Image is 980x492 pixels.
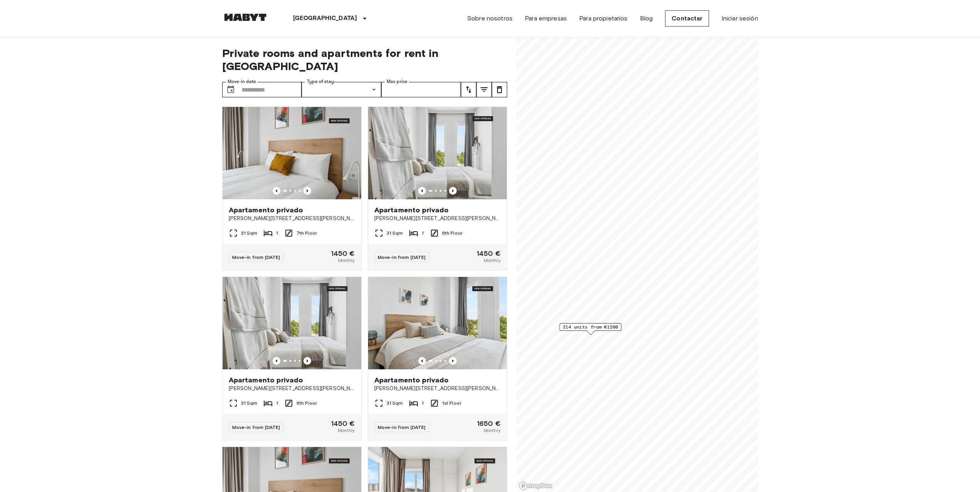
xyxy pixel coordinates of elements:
button: Previous image [449,357,457,365]
span: 31 Sqm [387,400,403,407]
a: Iniciar sesión [721,14,758,23]
a: Marketing picture of unit ES-15-102-733-001Previous imagePrevious imageApartamento privado[PERSON... [222,107,362,270]
span: Monthly [338,257,355,264]
span: Move-in from [DATE] [232,254,280,260]
button: tune [492,82,507,97]
span: 1450 € [331,420,355,427]
div: Map marker [559,323,621,335]
span: Monthly [483,427,500,434]
span: [PERSON_NAME][STREET_ADDRESS][PERSON_NAME][PERSON_NAME] [374,385,501,392]
label: Move-in date [228,78,256,85]
a: Marketing picture of unit ES-15-102-133-001Previous imagePrevious imageApartamento privado[PERSON... [368,277,507,440]
button: Previous image [303,357,311,365]
span: 1 [421,230,423,237]
span: 6th Floor [442,230,462,237]
span: Monthly [483,257,500,264]
span: Apartamento privado [374,375,449,385]
span: 1 [276,230,278,237]
span: Apartamento privado [374,205,449,215]
button: Previous image [449,187,457,195]
span: 31 Sqm [241,230,258,237]
span: 6th Floor [297,400,317,407]
span: [PERSON_NAME][STREET_ADDRESS][PERSON_NAME][PERSON_NAME] [374,215,501,222]
img: Marketing picture of unit ES-15-102-733-001 [223,107,361,199]
img: Habyt [222,13,268,21]
span: 31 Sqm [387,230,403,237]
span: Private rooms and apartments for rent in [GEOGRAPHIC_DATA] [222,47,507,73]
span: 1 [276,400,278,407]
button: Previous image [273,357,280,365]
a: Marketing picture of unit ES-15-102-615-001Previous imagePrevious imageApartamento privado[PERSON... [222,277,362,440]
span: 7th Floor [297,230,317,237]
span: 1450 € [331,250,355,257]
span: [PERSON_NAME][STREET_ADDRESS][PERSON_NAME][PERSON_NAME] [229,385,355,392]
p: [GEOGRAPHIC_DATA] [293,14,357,23]
button: Previous image [273,187,280,195]
img: Marketing picture of unit ES-15-102-615-001 [223,277,361,369]
button: Previous image [418,357,426,365]
button: Choose date [223,82,238,97]
button: Previous image [418,187,426,195]
span: Move-in from [DATE] [378,424,426,430]
a: Blog [640,14,653,23]
span: 1 [421,400,423,407]
span: 1450 € [477,250,501,257]
a: Contactar [665,10,709,27]
label: Type of stay [307,78,334,85]
a: Marketing picture of unit ES-15-102-631-001Previous imagePrevious imageApartamento privado[PERSON... [368,107,507,270]
label: Max price [387,78,407,85]
img: Marketing picture of unit ES-15-102-631-001 [368,107,507,199]
span: 214 units from €1200 [563,324,618,330]
span: Apartamento privado [229,205,303,215]
span: 1st Floor [442,400,461,407]
span: Move-in from [DATE] [232,424,280,430]
a: Para propietarios [579,14,628,23]
span: 31 Sqm [241,400,258,407]
img: Marketing picture of unit ES-15-102-133-001 [368,277,507,369]
a: Sobre nosotros [467,14,513,23]
span: Monthly [338,427,355,434]
a: Mapbox logo [519,481,553,490]
button: Previous image [303,187,311,195]
span: 1650 € [477,420,501,427]
span: [PERSON_NAME][STREET_ADDRESS][PERSON_NAME][PERSON_NAME] [229,215,355,222]
span: Move-in from [DATE] [378,254,426,260]
a: Para empresas [525,14,567,23]
button: tune [461,82,476,97]
span: Apartamento privado [229,375,303,385]
button: tune [476,82,492,97]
